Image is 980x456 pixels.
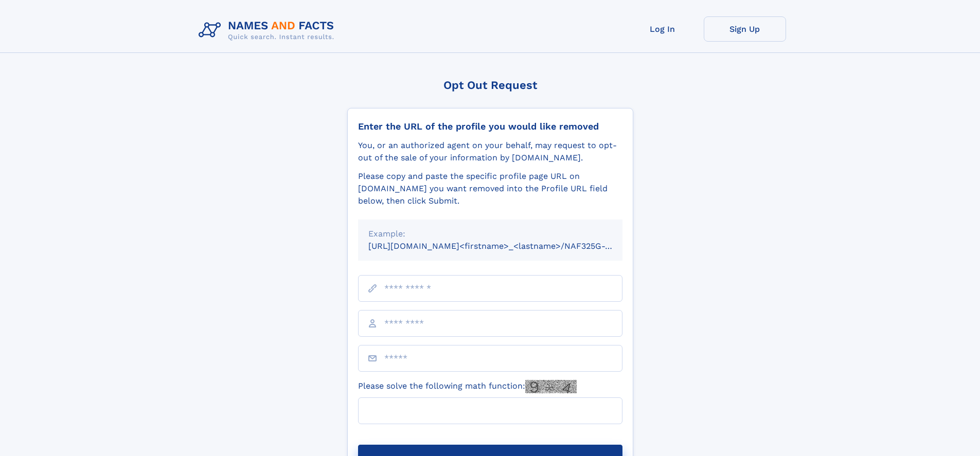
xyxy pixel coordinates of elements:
[358,121,622,132] div: Enter the URL of the profile you would like removed
[621,16,704,42] a: Log In
[358,170,622,207] div: Please copy and paste the specific profile page URL on [DOMAIN_NAME] you want removed into the Pr...
[368,241,642,251] small: [URL][DOMAIN_NAME]<firstname>_<lastname>/NAF325G-xxxxxxxx
[347,79,633,92] div: Opt Out Request
[194,16,343,44] img: Logo Names and Facts
[358,380,577,393] label: Please solve the following math function:
[358,139,622,164] div: You, or an authorized agent on your behalf, may request to opt-out of the sale of your informatio...
[704,16,786,42] a: Sign Up
[368,228,612,240] div: Example:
